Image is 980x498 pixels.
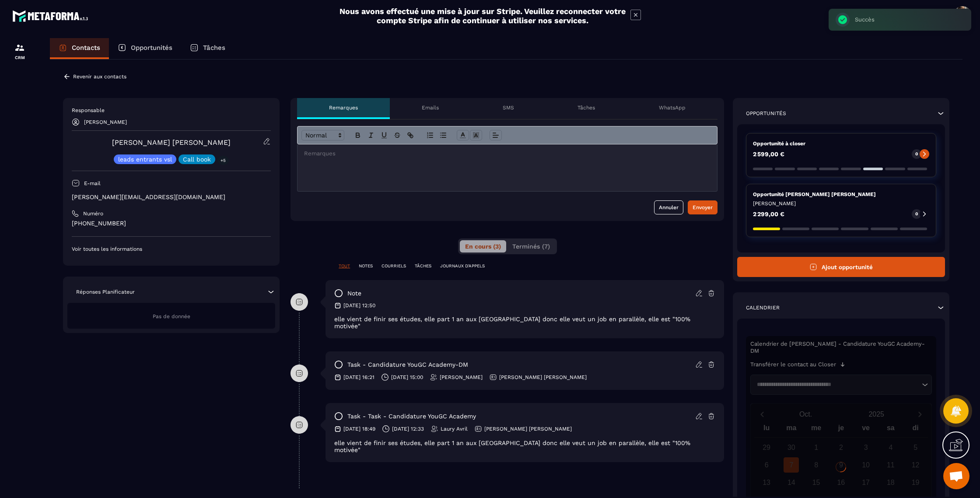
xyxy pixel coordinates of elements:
[83,210,103,217] p: Numéro
[654,200,683,214] button: Annuler
[73,74,126,80] p: Revenir aux contacts
[503,104,514,111] p: SMS
[183,156,211,162] p: Call book
[334,316,715,330] p: elle vient de finir ses études, elle part 1 an aux [GEOGRAPHIC_DATA] donc elle veut un job en par...
[693,203,713,212] div: Envoyer
[753,200,929,207] p: [PERSON_NAME]
[422,104,439,111] p: Emails
[392,425,424,432] p: [DATE] 12:33
[339,263,350,269] p: TOUT
[347,412,476,421] p: task - task - Candidature YouGC Academy
[181,38,234,59] a: Tâches
[441,425,468,432] p: Laury Avril
[50,38,109,59] a: Contacts
[343,425,375,432] p: [DATE] 18:49
[72,44,100,52] p: Contacts
[512,243,550,250] span: Terminés (7)
[415,263,431,269] p: TÂCHES
[14,42,25,53] img: formation
[484,425,572,432] p: [PERSON_NAME] [PERSON_NAME]
[112,138,231,147] a: [PERSON_NAME] [PERSON_NAME]
[440,263,485,269] p: JOURNAUX D'APPELS
[659,104,686,111] p: WhatsApp
[440,374,483,381] p: [PERSON_NAME]
[203,44,225,52] p: Tâches
[84,180,101,187] p: E-mail
[915,211,918,217] p: 0
[2,36,37,67] a: formationformationCRM
[915,151,918,157] p: 0
[343,374,374,381] p: [DATE] 16:21
[72,219,271,228] p: [PHONE_NUMBER]
[746,304,780,311] p: Calendrier
[76,288,135,295] p: Réponses Planificateur
[465,243,501,250] span: En cours (3)
[343,302,375,309] p: [DATE] 12:50
[499,374,587,381] p: [PERSON_NAME] [PERSON_NAME]
[2,55,37,60] p: CRM
[72,107,271,114] p: Responsable
[753,151,784,157] p: 2 599,00 €
[577,104,595,111] p: Tâches
[737,257,945,277] button: Ajout opportunité
[334,439,715,453] div: elle vient de finir ses études, elle part 1 an aux [GEOGRAPHIC_DATA] donc elle veut un job en par...
[329,104,358,111] p: Remarques
[347,361,468,369] p: task - Candidature YouGC Academy-DM
[943,463,969,489] div: Ouvrir le chat
[391,374,423,381] p: [DATE] 15:00
[753,140,929,147] p: Opportunité à closer
[688,200,717,214] button: Envoyer
[753,211,784,217] p: 2 299,00 €
[381,263,406,269] p: COURRIELS
[72,245,271,253] p: Voir toutes les informations
[753,191,929,198] p: Opportunité [PERSON_NAME] [PERSON_NAME]
[460,240,506,253] button: En cours (3)
[84,119,127,125] p: [PERSON_NAME]
[746,110,786,117] p: Opportunités
[109,38,181,59] a: Opportunités
[153,313,190,319] span: Pas de donnée
[339,7,626,25] h2: Nous avons effectué une mise à jour sur Stripe. Veuillez reconnecter votre compte Stripe afin de ...
[131,44,172,52] p: Opportunités
[118,156,172,162] p: leads entrants vsl
[359,263,373,269] p: NOTES
[217,156,229,165] p: +5
[72,193,271,201] p: [PERSON_NAME][EMAIL_ADDRESS][DOMAIN_NAME]
[12,8,91,24] img: logo
[347,289,361,298] p: note
[507,240,555,253] button: Terminés (7)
